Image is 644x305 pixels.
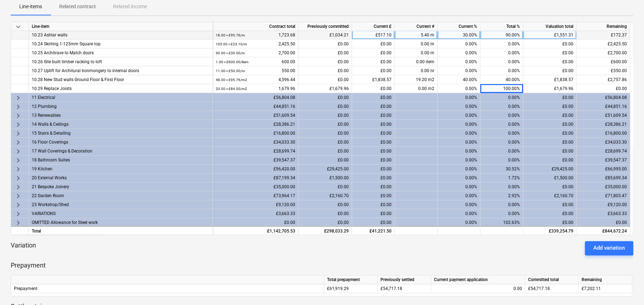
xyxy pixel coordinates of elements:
[577,31,630,40] div: £172.37
[213,138,298,147] div: £34,033.30
[523,129,577,138] div: £0.00
[298,120,352,129] div: £0.00
[213,93,298,102] div: £56,804.08
[438,147,480,156] div: 0.00%
[438,31,480,40] div: 30.00%
[352,191,395,200] div: £0.00
[19,3,42,10] p: Line-items
[32,57,210,66] div: 10.26 Site built timber racking to loft
[438,182,480,191] div: 0.00%
[395,22,438,31] div: Current #
[352,75,395,84] div: £1,838.57
[14,219,22,227] span: keyboard_arrow_right
[523,102,577,111] div: £0.00
[480,156,523,165] div: 0.00%
[525,284,579,293] div: £54,717.18
[11,261,633,270] p: Prepayment
[438,75,480,84] div: 40.00%
[577,182,630,191] div: £35,000.00
[438,57,480,66] div: 0.00%
[298,31,352,40] div: £1,034.21
[298,182,352,191] div: £0.00
[438,49,480,57] div: 0.00%
[32,156,210,164] div: 18 Bathroom Suites
[14,102,22,111] span: keyboard_arrow_right
[324,275,378,284] div: Total prepayment
[523,49,577,57] div: £0.00
[480,57,523,66] div: 0.00%
[59,3,96,10] p: Related contract
[352,49,395,57] div: £0.00
[352,22,395,31] div: Current £
[298,75,352,84] div: £0.00
[431,275,525,284] div: Current payment application
[32,165,210,173] div: 19 Kitchen
[577,66,630,75] div: £550.00
[216,69,245,73] small: 11.00 × £50.00 / nr
[480,191,523,200] div: 2.92%
[298,49,352,57] div: £0.00
[298,84,352,93] div: £1,679.96
[577,49,630,57] div: £2,700.00
[32,66,210,75] div: 10.27 Uplift for Architural Ironmongery to internal doors
[593,243,625,252] div: Add variation
[216,87,247,91] small: 20.00 × £84.00 / m2
[216,84,295,93] div: 1,679.96
[438,191,480,200] div: 0.00%
[480,49,523,57] div: 0.00%
[438,200,480,209] div: 0.00%
[298,147,352,156] div: £0.00
[523,147,577,156] div: £0.00
[523,209,577,218] div: £0.00
[523,138,577,147] div: £0.00
[29,22,213,31] div: Line-item
[14,174,22,182] span: keyboard_arrow_right
[298,66,352,75] div: £0.00
[216,33,245,37] small: 18.00 × £95.76 / m
[438,102,480,111] div: 0.00%
[577,191,630,200] div: £71,803.47
[577,40,630,49] div: £2,425.50
[480,182,523,191] div: 0.00%
[480,93,523,102] div: 0.00%
[298,165,352,174] div: £29,425.00
[216,60,249,64] small: 1.00 × £600.00 / item
[523,191,577,200] div: £2,160.70
[480,40,523,49] div: 0.00%
[352,174,395,182] div: £0.00
[32,31,210,39] div: 10.23 Ashlar walls
[395,57,438,66] div: 0.00 item
[352,147,395,156] div: £0.00
[480,75,523,84] div: 40.00%
[32,75,210,84] div: 10.28 New Stud walls Ground Floor & First Floor
[480,84,523,93] div: 100.00%
[352,40,395,49] div: £0.00
[213,218,298,227] div: £0.00
[523,182,577,191] div: £0.00
[352,200,395,209] div: £0.00
[579,275,632,284] div: Remaining
[14,165,22,174] span: keyboard_arrow_right
[438,218,480,227] div: 0.00%
[213,129,298,138] div: £16,800.00
[608,271,644,305] div: Chat Widget
[480,138,523,147] div: 0.00%
[32,209,210,218] div: VARIATIONS
[577,111,630,120] div: £51,609.54
[585,241,633,255] button: Add variation
[32,102,210,111] div: 12 Plumbing
[32,182,210,191] div: 21 Bespoke Joinery
[213,209,298,218] div: £3,663.33
[352,182,395,191] div: £0.00
[577,138,630,147] div: £34,033.30
[577,209,630,218] div: £3,663.33
[11,284,324,293] div: Prepayment
[352,93,395,102] div: £0.00
[480,102,523,111] div: 0.00%
[32,129,210,137] div: 15 Stairs & Detailing
[525,275,579,284] div: Committed total
[213,174,298,182] div: £87,199.34
[213,191,298,200] div: £73,964.17
[352,120,395,129] div: £0.00
[480,120,523,129] div: 0.00%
